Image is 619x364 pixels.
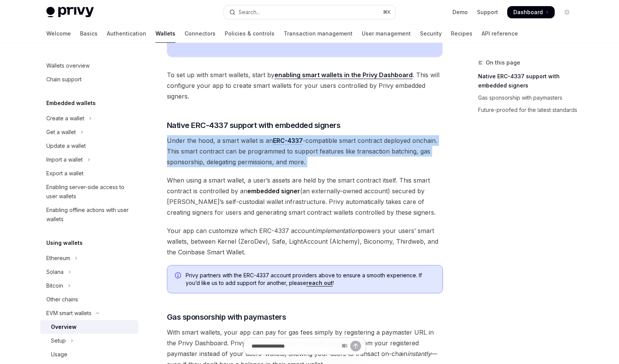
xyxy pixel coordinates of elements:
[350,341,361,351] button: Send message
[46,99,96,108] h5: Embedded wallets
[274,71,413,79] a: enabling smart wallets in the Privy Dashboard
[273,137,303,145] a: ERC-4337
[167,70,443,102] span: To set up with smart wallets, start by . This will configure your app to create smart wallets for...
[40,167,138,180] a: Export a wallet
[238,8,260,17] div: Search...
[40,59,138,73] a: Wallets overview
[40,348,138,361] a: Usage
[185,24,216,43] a: Connectors
[40,203,138,226] a: Enabling offline actions with user wallets
[225,24,274,43] a: Policies & controls
[247,187,300,195] strong: embedded signer
[186,272,435,287] span: Privy partners with the ERC-4337 account providers above to ensure a smooth experience. If you’d ...
[315,227,359,235] em: implementation
[40,320,138,334] a: Overview
[478,92,579,104] a: Gas sponsorship with paymasters
[80,24,98,43] a: Basics
[40,112,138,125] button: Toggle Create a wallet section
[362,24,411,43] a: User management
[507,6,555,18] a: Dashboard
[284,24,353,43] a: Transaction management
[482,24,518,43] a: API reference
[40,279,138,293] button: Toggle Bitcoin section
[40,306,138,320] button: Toggle EVM smart wallets section
[51,336,66,345] div: Setup
[51,350,67,359] div: Usage
[107,24,146,43] a: Authentication
[451,24,472,43] a: Recipes
[477,8,498,16] a: Support
[40,265,138,279] button: Toggle Solana section
[224,5,395,19] button: Open search
[51,322,77,332] div: Overview
[46,205,134,224] div: Enabling offline actions with user wallets
[46,309,91,318] div: EVM smart wallets
[561,6,573,18] button: Toggle dark mode
[40,293,138,306] a: Other chains
[420,24,442,43] a: Security
[167,175,443,218] span: When using a smart wallet, a user’s assets are held by the smart contract itself. This smart cont...
[46,295,78,304] div: Other chains
[46,169,83,178] div: Export a wallet
[46,61,90,70] div: Wallets overview
[40,125,138,139] button: Toggle Get a wallet section
[252,338,338,354] input: Ask a question...
[46,7,94,18] img: light logo
[46,155,83,164] div: Import a wallet
[46,114,84,123] div: Create a wallet
[513,8,543,16] span: Dashboard
[478,70,579,92] a: Native ERC-4337 support with embedded signers
[175,272,183,280] svg: Info
[167,135,443,167] span: Under the hood, a smart wallet is an -compatible smart contract deployed onchain. This smart cont...
[167,312,286,322] span: Gas sponsorship with paymasters
[46,267,64,277] div: Solana
[46,128,76,137] div: Get a wallet
[486,58,520,67] span: On this page
[40,251,138,265] button: Toggle Ethereum section
[40,180,138,203] a: Enabling server-side access to user wallets
[46,254,70,263] div: Ethereum
[478,104,579,116] a: Future-proofed for the latest standards
[40,334,138,348] button: Toggle Setup section
[40,139,138,153] a: Update a wallet
[46,281,63,290] div: Bitcoin
[46,75,82,84] div: Chain support
[167,225,443,257] span: Your app can customize which ERC-4337 account powers your users’ smart wallets, between Kernel (Z...
[46,183,134,201] div: Enabling server-side access to user wallets
[452,8,468,16] a: Demo
[40,153,138,167] button: Toggle Import a wallet section
[167,120,341,131] span: Native ERC-4337 support with embedded signers
[46,238,83,248] h5: Using wallets
[306,280,333,286] a: reach out
[46,141,86,150] div: Update a wallet
[46,24,71,43] a: Welcome
[155,24,175,43] a: Wallets
[383,9,391,15] span: ⌘ K
[40,73,138,86] a: Chain support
